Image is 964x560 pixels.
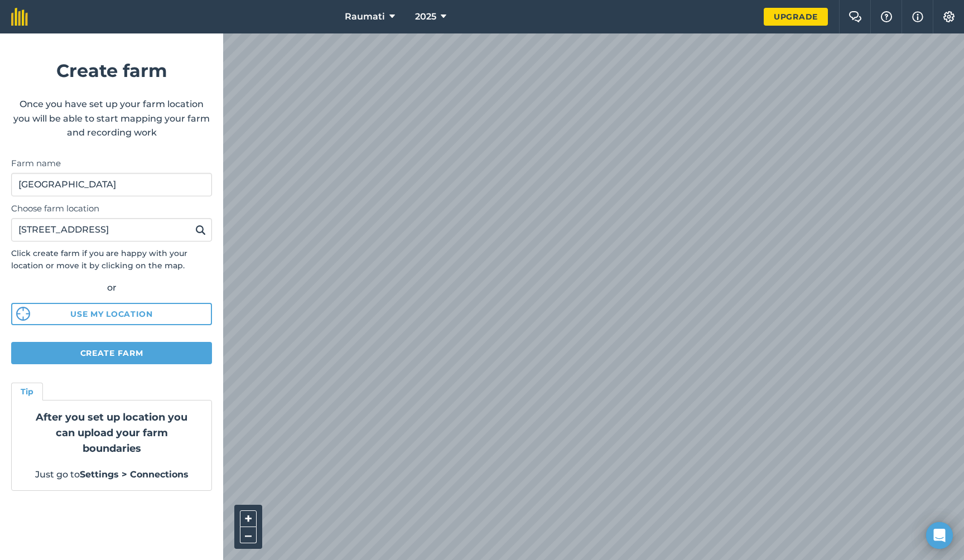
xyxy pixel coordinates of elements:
[942,11,956,22] img: A cog icon
[764,8,828,26] a: Upgrade
[11,303,212,325] button: Use my location
[80,469,189,480] strong: Settings > Connections
[415,10,436,23] span: 2025
[11,97,212,140] p: Once you have set up your farm location you will be able to start mapping your farm and recording...
[16,307,30,321] img: svg%3e
[11,202,212,215] label: Choose farm location
[11,173,212,196] input: Farm name
[11,157,212,170] label: Farm name
[345,10,385,23] span: Raumati
[912,10,923,23] img: svg+xml;base64,PHN2ZyB4bWxucz0iaHR0cDovL3d3dy53My5vcmcvMjAwMC9zdmciIHdpZHRoPSIxNyIgaGVpZ2h0PSIxNy...
[195,223,206,236] img: svg+xml;base64,PHN2ZyB4bWxucz0iaHR0cDovL3d3dy53My5vcmcvMjAwMC9zdmciIHdpZHRoPSIxOSIgaGVpZ2h0PSIyNC...
[21,385,33,398] h4: Tip
[36,411,187,455] strong: After you set up location you can upload your farm boundaries
[11,8,28,26] img: fieldmargin Logo
[849,11,862,22] img: Two speech bubbles overlapping with the left bubble in the forefront
[240,510,257,527] button: +
[11,218,212,242] input: Enter your farm’s address
[11,342,212,364] button: Create farm
[11,247,212,272] p: Click create farm if you are happy with your location or move it by clicking on the map.
[25,467,198,482] p: Just go to
[880,11,893,22] img: A question mark icon
[11,56,212,85] h1: Create farm
[240,527,257,543] button: –
[11,281,212,295] div: or
[926,522,953,549] div: Open Intercom Messenger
